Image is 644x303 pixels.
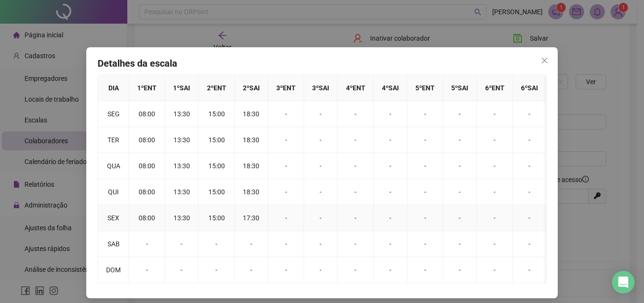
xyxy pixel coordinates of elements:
div: Open Intercom Messenger [612,271,635,294]
td: - [338,127,373,153]
td: 08:00 [129,127,165,153]
td: - [374,205,407,231]
td: - [304,127,338,153]
td: - [338,153,373,179]
th: 2 º [198,75,234,101]
td: - [338,101,373,127]
td: DOM [98,257,129,283]
td: - [513,101,546,127]
td: - [513,205,546,231]
td: 15:00 [198,205,234,231]
td: - [477,257,512,283]
span: SAI [528,84,538,92]
td: - [165,231,198,257]
td: 13:30 [165,179,198,205]
td: - [407,153,443,179]
td: - [268,257,304,283]
span: ENT [353,84,365,92]
td: - [165,257,198,283]
td: SAB [98,231,129,257]
td: - [338,179,373,205]
td: 15:00 [198,179,234,205]
span: SAI [388,84,399,92]
th: 1 º [129,75,165,101]
td: - [338,205,373,231]
td: - [268,127,304,153]
td: - [477,231,512,257]
td: - [304,179,338,205]
td: 08:00 [129,101,165,127]
span: SAI [180,84,190,92]
td: - [477,205,512,231]
td: - [268,231,304,257]
span: DIA [108,84,119,92]
span: close [541,57,548,64]
td: 08:00 [129,179,165,205]
span: ENT [283,84,296,92]
td: - [477,153,512,179]
span: SAI [249,84,260,92]
td: - [304,205,338,231]
span: ENT [422,84,435,92]
h4: Detalhes da escala [98,57,546,70]
td: - [407,179,443,205]
td: - [268,101,304,127]
span: ENT [214,84,226,92]
th: 1 º [165,75,198,101]
td: TER [98,127,129,153]
td: 15:00 [198,101,234,127]
td: - [443,153,477,179]
td: - [374,101,407,127]
td: - [338,257,373,283]
td: - [407,101,443,127]
td: 15:00 [198,127,234,153]
td: 17:30 [235,205,268,231]
td: - [268,205,304,231]
button: Close [537,53,552,68]
td: 08:00 [129,205,165,231]
td: - [443,179,477,205]
td: 18:30 [235,127,268,153]
td: - [198,257,234,283]
td: - [443,231,477,257]
span: ENT [492,84,504,92]
td: - [129,231,165,257]
td: - [477,101,512,127]
td: - [374,153,407,179]
th: 3 º [304,75,338,101]
td: 13:30 [165,205,198,231]
td: - [374,179,407,205]
td: QUI [98,179,129,205]
span: ENT [144,84,157,92]
td: - [129,257,165,283]
td: - [304,257,338,283]
td: 13:30 [165,153,198,179]
td: - [304,231,338,257]
span: SAI [319,84,329,92]
td: - [477,179,512,205]
td: - [374,257,407,283]
td: - [443,205,477,231]
td: - [374,231,407,257]
td: 18:30 [235,153,268,179]
td: - [198,231,234,257]
td: SEX [98,205,129,231]
th: 2 º [235,75,268,101]
th: 6 º [513,75,546,101]
td: 18:30 [235,101,268,127]
td: - [443,127,477,153]
td: - [235,231,268,257]
th: 5 º [443,75,477,101]
td: - [513,127,546,153]
td: - [477,127,512,153]
td: - [235,257,268,283]
td: - [407,231,443,257]
th: 3 º [268,75,304,101]
td: - [407,257,443,283]
th: 4 º [374,75,407,101]
td: - [513,153,546,179]
td: - [407,205,443,231]
td: 18:30 [235,179,268,205]
td: - [407,127,443,153]
td: - [338,231,373,257]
